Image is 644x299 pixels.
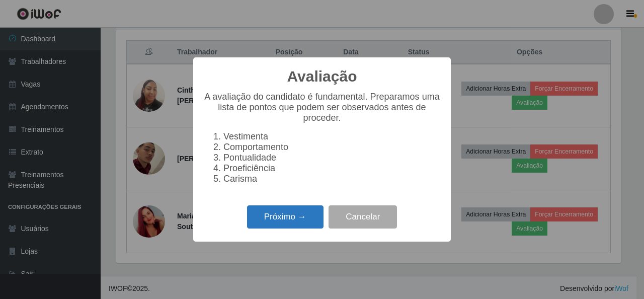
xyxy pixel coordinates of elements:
li: Vestimenta [223,131,441,142]
button: Próximo → [247,205,324,229]
p: A avaliação do candidato é fundamental. Preparamos uma lista de pontos que podem ser observados a... [203,92,441,123]
button: Cancelar [329,205,397,229]
h2: Avaliação [287,67,357,86]
li: Pontualidade [223,153,441,163]
li: Proeficiência [223,163,441,174]
li: Carisma [223,174,441,184]
li: Comportamento [223,142,441,153]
